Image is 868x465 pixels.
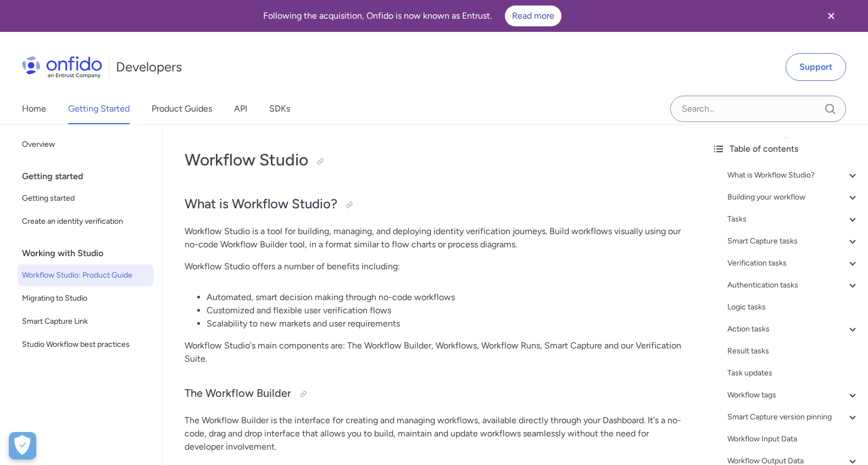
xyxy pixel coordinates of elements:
[727,389,859,402] a: Workflow tags
[22,93,46,124] a: Home
[9,432,36,460] button: Open Preferences
[727,301,859,314] a: Logic tasks
[9,432,36,460] div: Cookie Preferences
[22,315,149,328] span: Smart Capture Link
[811,2,852,30] button: Close banner
[786,53,846,81] a: Support
[185,414,681,453] p: The Workflow Builder is the interface for creating and managing workflows, available directly thr...
[22,192,149,205] span: Getting started
[727,323,859,336] a: Action tasks
[505,5,561,26] a: Read more
[18,287,153,309] a: Migrating to Studio
[18,264,153,286] a: Workflow Studio: Product Guide
[185,385,681,403] h3: The Workflow Builder
[234,93,247,124] a: API
[185,260,681,273] p: Workflow Studio offers a number of benefits including:
[207,317,681,330] li: Scalability to new markets and user requirements
[152,93,212,124] a: Product Guides
[712,142,859,156] div: Table of contents
[207,291,681,304] li: Automated, smart decision making through no-code workflows
[727,169,859,182] a: What is Workflow Studio?
[22,56,102,78] img: Onfido Logo
[18,187,153,209] a: Getting started
[22,292,149,305] span: Migrating to Studio
[269,93,290,124] a: SDKs
[727,411,859,424] a: Smart Capture version pinning
[22,138,149,151] span: Overview
[727,279,859,292] a: Authentication tasks
[18,311,153,333] a: Smart Capture Link
[22,215,149,228] span: Create an identity verification
[185,339,681,366] p: Workflow Studio's main components are: The Workflow Builder, Workflows, Workflow Runs, Smart Capt...
[22,242,158,264] div: Working with Studio
[727,257,859,270] a: Verification tasks
[68,93,130,124] a: Getting Started
[116,58,182,76] h1: Developers
[727,213,859,226] a: Tasks
[22,165,158,187] div: Getting started
[727,433,859,446] a: Workflow Input Data
[18,134,153,156] a: Overview
[825,9,838,23] svg: Close banner
[185,149,681,171] h1: Workflow Studio
[13,5,811,26] div: Following the acquisition, Onfido is now known as Entrust.
[727,235,859,248] a: Smart Capture tasks
[22,338,149,351] span: Studio Workflow best practices
[18,211,153,232] a: Create an identity verification
[727,191,859,204] a: Building your workflow
[207,304,681,317] li: Customized and flexible user verification flows
[670,96,846,122] input: Onfido search input field
[727,345,859,358] a: Result tasks
[185,195,681,214] h2: What is Workflow Studio?
[727,367,859,380] a: Task updates
[185,225,681,251] p: Workflow Studio is a tool for building, managing, and deploying identity verification journeys. B...
[18,334,153,356] a: Studio Workflow best practices
[22,269,149,282] span: Workflow Studio: Product Guide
